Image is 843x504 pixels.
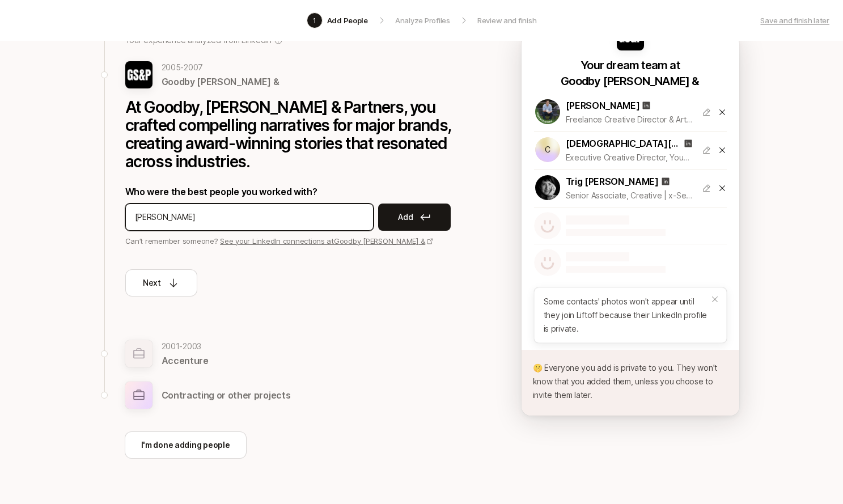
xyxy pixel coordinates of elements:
p: Who were the best people you worked with? [125,184,465,199]
a: See your LinkedIn connections atGoodby [PERSON_NAME] & [220,236,434,245]
img: e634534b_09ce_435b_ac94_86bc064724f4.jpg [125,61,152,88]
p: Some contacts' photos won't appear until they join Liftoff because their LinkedIn profile is priv... [544,295,710,336]
p: C [545,143,550,156]
input: Add their name [135,210,364,224]
p: Goodby [PERSON_NAME] & [561,73,699,89]
button: I'm done adding people [125,431,247,459]
img: 1515977036255 [535,175,560,200]
p: I'm done adding people [141,438,230,452]
p: Freelance Creative Director & Art Director [566,113,693,126]
p: Executive Creative Director, YouTube [566,151,693,164]
p: 1 [313,15,316,26]
p: 2001 - 2003 [162,340,209,353]
p: 🤫 Everyone you add is private to you. They won’t know that you added them, unless you choose to i... [533,361,728,402]
p: Review and finish [477,15,537,26]
img: default-avatar.svg [534,249,561,276]
p: Next [143,276,161,290]
button: Add [378,204,451,231]
p: Trig [PERSON_NAME] [566,174,659,189]
p: At Goodby, [PERSON_NAME] & Partners, you crafted compelling narratives for major brands, creating... [125,98,465,171]
p: 2005 - 2007 [162,61,279,74]
p: Can’t remember someone? [125,235,465,247]
p: Contracting or other projects [162,388,291,403]
button: Next [125,269,197,297]
img: empty-company-logo.svg [125,340,152,367]
img: default-avatar.svg [534,212,561,239]
p: Add [398,210,413,224]
p: Your dream team at [581,57,680,73]
p: Accenture [162,353,209,368]
a: Save and finish later [760,15,829,26]
p: [DEMOGRAPHIC_DATA][PERSON_NAME] [566,136,681,151]
img: other-company-logo.svg [125,382,152,409]
p: Goodby [PERSON_NAME] & [162,74,279,89]
img: 1732548289502 [535,99,560,124]
p: [PERSON_NAME] [566,98,640,113]
p: Senior Associate, Creative | x-Sephora | x-Athleta | x-Anthropologie | x-Goodby, [PERSON_NAME] & ... [566,189,693,202]
p: Add People [327,15,368,26]
p: Analyze Profiles [395,15,450,26]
